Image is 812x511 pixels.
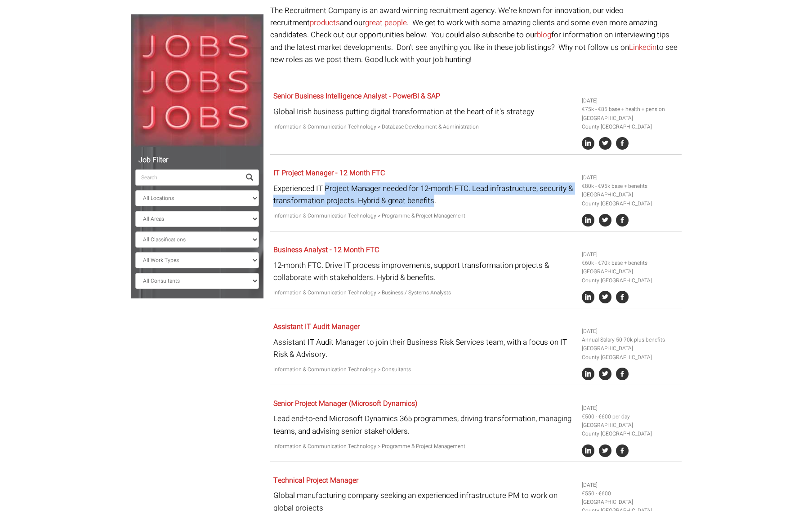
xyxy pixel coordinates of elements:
a: Business Analyst - 12 Month FTC [273,244,379,255]
li: [GEOGRAPHIC_DATA] County [GEOGRAPHIC_DATA] [582,421,678,438]
li: [GEOGRAPHIC_DATA] County [GEOGRAPHIC_DATA] [582,267,678,284]
li: €80k - €95k base + benefits [582,182,678,191]
a: Linkedin [629,42,656,53]
p: Information & Communication Technology > Programme & Project Management [273,212,575,220]
a: Technical Project Manager [273,475,358,486]
input: Search [135,169,241,186]
li: [GEOGRAPHIC_DATA] County [GEOGRAPHIC_DATA] [582,114,678,131]
a: Senior Business Intelligence Analyst - PowerBI & SAP [273,91,440,102]
li: €60k - €70k base + benefits [582,259,678,267]
a: Assistant IT Audit Manager [273,321,360,332]
li: [DATE] [582,404,678,413]
li: [DATE] [582,481,678,489]
a: blog [537,29,551,40]
p: Information & Communication Technology > Programme & Project Management [273,442,575,451]
p: Experienced IT Project Manager needed for 12-month FTC. Lead infrastructure, security & transform... [273,182,575,207]
h5: Job Filter [135,156,259,164]
p: Lead end-to-end Microsoft Dynamics 365 programmes, driving transformation, managing teams, and ad... [273,413,575,437]
p: Information & Communication Technology > Business / Systems Analysts [273,289,575,297]
p: Information & Communication Technology > Database Development & Administration [273,123,575,131]
img: Jobs, Jobs, Jobs [131,14,263,147]
li: €550 - €600 [582,489,678,498]
li: €75k - €85 base + health + pension [582,105,678,114]
li: Annual Salary 50-70k plus benefits [582,336,678,344]
li: [DATE] [582,327,678,336]
a: Senior Project Manager (Microsoft Dynamics) [273,398,417,409]
p: The Recruitment Company is an award winning recruitment agency. We're known for innovation, our v... [270,4,682,66]
p: Global Irish business putting digital transformation at the heart of it's strategy [273,106,575,118]
li: €500 - €600 per day [582,413,678,421]
p: Assistant IT Audit Manager to join their Business Risk Services team, with a focus on IT Risk & A... [273,336,575,360]
p: 12-month FTC. Drive IT process improvements, support transformation projects & collaborate with s... [273,259,575,284]
li: [GEOGRAPHIC_DATA] County [GEOGRAPHIC_DATA] [582,191,678,208]
p: Information & Communication Technology > Consultants [273,365,575,374]
li: [DATE] [582,250,678,259]
a: great people [365,17,407,28]
li: [DATE] [582,97,678,105]
a: IT Project Manager - 12 Month FTC [273,168,385,178]
li: [DATE] [582,173,678,182]
a: products [310,17,340,28]
li: [GEOGRAPHIC_DATA] County [GEOGRAPHIC_DATA] [582,344,678,361]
